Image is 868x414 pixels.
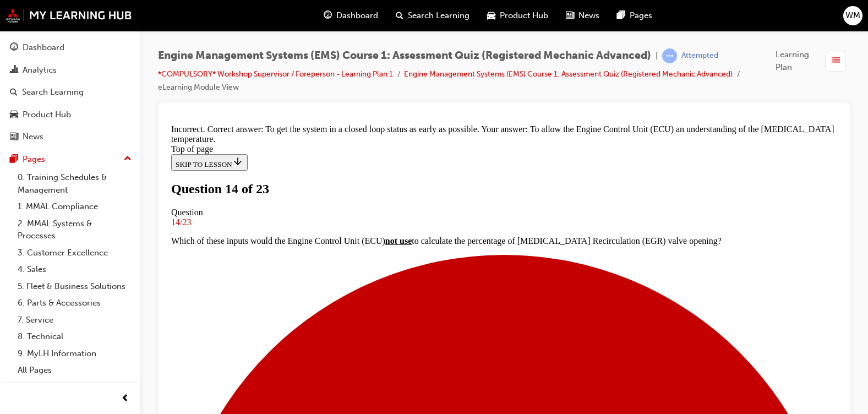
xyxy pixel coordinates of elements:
[315,4,387,27] a: guage-iconDashboard
[13,345,136,362] a: 9. MyLH Information
[13,295,136,312] a: 6. Parts & Accessories
[4,116,670,126] p: Which of these inputs would the Engine Control Unit (ECU) to calculate the percentage of [MEDICAL...
[10,110,18,120] span: car-icon
[13,215,136,244] a: 2. MMAL Systems & Processes
[124,152,132,166] span: up-icon
[22,86,84,99] div: Search Learning
[4,62,670,77] h1: Question 14 of 23
[10,155,18,165] span: pages-icon
[4,24,670,34] div: Top of page
[10,132,18,142] span: news-icon
[336,9,378,22] span: Dashboard
[776,48,821,73] span: Learning Plan
[158,81,239,94] li: eLearning Module View
[557,4,608,27] a: news-iconNews
[487,9,495,23] span: car-icon
[832,54,840,68] span: list-icon
[404,69,733,79] a: Engine Management Systems (EMS) Course 1: Assessment Quiz (Registered Mechanic Advanced)
[4,149,136,170] button: Pages
[13,169,136,198] a: 0. Training Schedules & Management
[578,9,599,22] span: News
[396,9,403,23] span: search-icon
[23,108,71,121] div: Product Hub
[4,60,136,80] a: Analytics
[158,50,651,62] span: Engine Management Systems (EMS) Course 1: Assessment Quiz (Registered Mechanic Advanced)
[4,97,670,107] div: 14/23
[10,66,18,75] span: chart-icon
[13,244,136,262] a: 3. Customer Excellence
[4,4,670,24] div: Incorrect. Correct answer: To get the system in a closed loop status as early as possible. Your a...
[13,312,136,329] a: 7. Service
[23,41,64,54] div: Dashboard
[617,9,625,23] span: pages-icon
[681,51,718,61] div: Attempted
[408,9,470,22] span: Search Learning
[158,69,393,79] a: *COMPULSORY* Workshop Supervisor / Foreperson - Learning Plan 1
[478,4,557,27] a: car-iconProduct Hub
[4,34,81,51] button: SKIP TO LESSON
[13,278,136,295] a: 5. Fleet & Business Solutions
[10,88,18,97] span: search-icon
[4,127,136,147] a: News
[13,198,136,215] a: 1. MMAL Compliance
[4,105,136,125] a: Product Hub
[387,4,478,27] a: search-iconSearch Learning
[324,9,332,23] span: guage-icon
[13,261,136,278] a: 4. Sales
[6,8,132,23] img: mmal
[4,82,136,102] a: Search Learning
[4,35,136,149] button: DashboardAnalyticsSearch LearningProduct HubNews
[23,64,57,77] div: Analytics
[500,9,548,22] span: Product Hub
[4,37,136,58] a: Dashboard
[776,48,850,73] button: Learning Plan
[845,9,860,22] span: WM
[608,4,661,27] a: pages-iconPages
[656,50,658,62] span: |
[4,88,670,97] div: Question
[13,362,136,379] a: All Pages
[13,328,136,345] a: 8. Technical
[23,153,45,166] div: Pages
[630,9,652,22] span: Pages
[23,130,43,143] div: News
[9,40,77,48] span: SKIP TO LESSON
[566,9,574,23] span: news-icon
[10,43,18,53] span: guage-icon
[219,116,245,126] u: not use
[843,6,862,25] button: WM
[662,48,677,63] span: learningRecordVerb_ATTEMPT-icon
[121,392,129,406] span: prev-icon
